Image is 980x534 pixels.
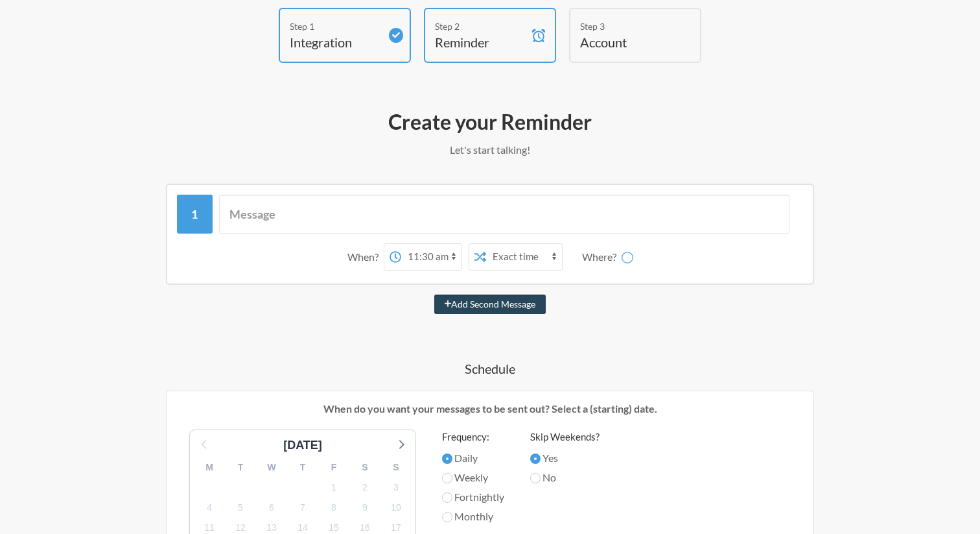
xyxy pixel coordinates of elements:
label: Yes [530,450,600,466]
h2: Create your Reminder [114,108,866,136]
span: Friday 5 September 2025 [231,498,250,516]
input: Monthly [442,512,452,522]
h4: Integration [290,33,380,51]
span: Monday 8 September 2025 [325,498,343,516]
div: T [287,457,318,478]
div: [DATE] [278,437,327,454]
input: Daily [442,454,452,464]
div: M [194,457,225,478]
input: Yes [530,454,541,464]
div: Step 1 [290,19,380,33]
button: Add Second Message [434,295,546,314]
label: Fortnightly [442,489,504,505]
span: Sunday 7 September 2025 [294,498,312,516]
label: Monthly [442,509,504,524]
p: Let's start talking! [114,142,866,158]
span: Monday 1 September 2025 [325,478,343,496]
div: T [225,457,256,478]
div: S [380,457,412,478]
h4: Schedule [114,359,866,378]
span: Tuesday 2 September 2025 [356,478,374,496]
label: Frequency: [442,430,504,444]
span: Thursday 4 September 2025 [200,498,218,516]
h4: Reminder [435,33,526,51]
label: Weekly [442,470,504,485]
p: When do you want your messages to be sent out? Select a (starting) date. [176,401,804,417]
input: No [530,473,541,483]
label: Skip Weekends? [530,430,600,444]
span: Wednesday 3 September 2025 [387,478,405,496]
label: Daily [442,450,504,466]
input: Weekly [442,473,452,483]
input: Fortnightly [442,492,452,503]
span: Tuesday 9 September 2025 [356,498,374,516]
div: W [256,457,287,478]
input: Message [219,195,790,234]
div: Where? [582,243,622,271]
h4: Account [580,33,671,51]
div: F [318,457,349,478]
span: Wednesday 10 September 2025 [387,498,405,516]
div: S [349,457,380,478]
span: Saturday 6 September 2025 [262,498,281,516]
div: Step 2 [435,19,526,33]
label: No [530,470,600,485]
div: Step 3 [580,19,671,33]
div: When? [347,243,384,271]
